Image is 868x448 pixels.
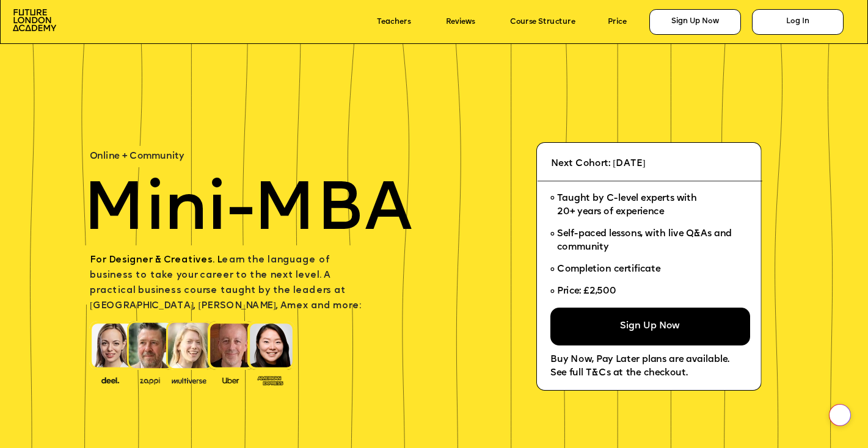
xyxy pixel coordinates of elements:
[13,9,56,31] img: image-aac980e9-41de-4c2d-a048-f29dd30a0068.png
[83,178,412,246] span: Mini-MBA
[90,256,361,311] span: earn the language of business to take your career to the next level. A practical business course ...
[608,18,627,26] a: Price
[214,375,248,384] img: image-99cff0b2-a396-4aab-8550-cf4071da2cb9.png
[169,374,210,385] img: image-b7d05013-d886-4065-8d38-3eca2af40620.png
[446,18,475,26] a: Reviews
[550,369,688,378] span: See full T&Cs at the checkout.
[557,194,697,217] span: Taught by C-level experts with 20+ years of experience
[133,375,167,384] img: image-b2f1584c-cbf7-4a77-bbe0-f56ae6ee31f2.png
[557,287,616,297] span: Price: £2,500
[377,18,411,26] a: Teachers
[90,256,222,265] span: For Designer & Creatives. L
[557,266,660,275] span: Completion certificate
[510,18,575,26] a: Course Structure
[93,374,128,385] img: image-388f4489-9820-4c53-9b08-f7df0b8d4ae2.png
[551,159,645,168] span: Next Cohort: [DATE]
[90,153,184,162] span: Online + Community
[253,374,288,386] img: image-93eab660-639c-4de6-957c-4ae039a0235a.png
[550,355,729,364] span: Buy Now, Pay Later plans are available.
[557,229,734,252] span: Self-paced lessons, with live Q&As and community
